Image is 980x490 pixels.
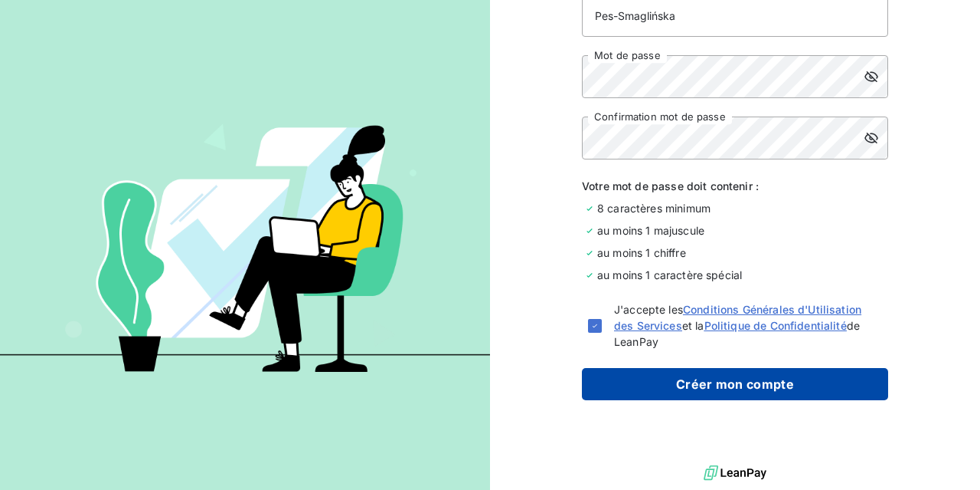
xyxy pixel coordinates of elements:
[614,301,882,350] span: J'accepte les et la de LeanPay
[704,319,847,332] a: Politique de Confidentialité
[614,303,861,332] a: Conditions Générales d'Utilisation des Services
[704,462,766,485] img: logo
[582,368,888,400] button: Créer mon compte
[597,267,742,283] span: au moins 1 caractère spécial
[597,200,710,216] span: 8 caractères minimum
[582,178,888,194] span: Votre mot de passe doit contenir :
[597,245,686,261] span: au moins 1 chiffre
[597,222,704,238] span: au moins 1 majuscule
